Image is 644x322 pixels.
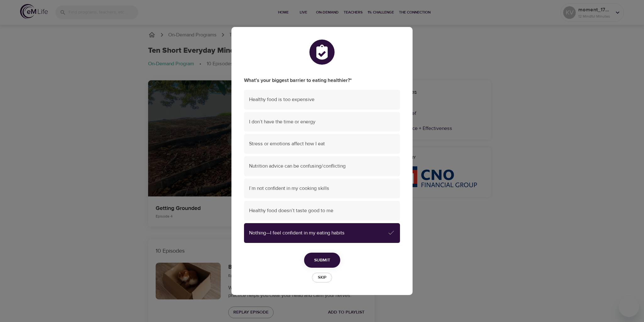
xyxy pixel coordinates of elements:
span: Submit [314,256,330,264]
span: Skip [315,274,329,281]
span: Stress or emotions affect how I eat [249,140,395,148]
button: Submit [304,253,340,268]
label: What’s your biggest barrier to eating healthier? [244,77,400,84]
button: Skip [312,273,332,282]
span: Nothing—I feel confident in my eating habits [249,229,387,237]
span: Healthy food doesn’t taste good to me [249,207,395,214]
span: I don’t have the time or energy [249,118,395,126]
span: I’m not confident in my cooking skills [249,185,395,192]
span: Healthy food is too expensive [249,96,395,103]
span: Nutrition advice can be confusing/conflicting [249,163,395,170]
